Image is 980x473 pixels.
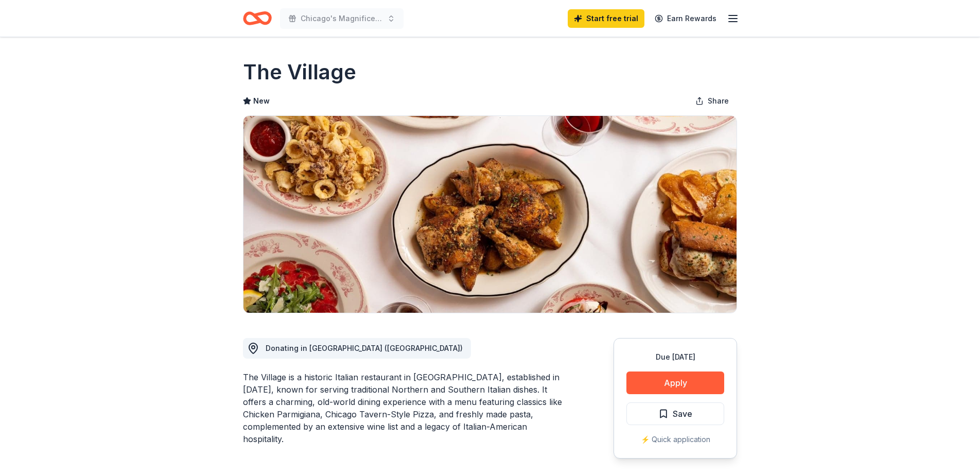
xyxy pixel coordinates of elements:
img: Image for The Village [243,116,737,313]
a: Home [243,6,272,30]
span: Donating in [GEOGRAPHIC_DATA] ([GEOGRAPHIC_DATA]) [266,344,463,352]
a: Earn Rewards [649,9,723,28]
a: Start free trial [568,9,644,28]
div: The Village is a historic Italian restaurant in [GEOGRAPHIC_DATA], established in [DATE], known f... [243,371,564,445]
span: Chicago's Magnificent 2025 [301,12,383,25]
span: Share [708,95,729,107]
h1: The Village [243,58,356,87]
div: Due [DATE] [626,351,724,363]
button: Share [687,91,737,111]
span: Save [673,407,692,420]
div: ⚡️ Quick application [626,433,724,446]
button: Apply [626,371,724,394]
button: Save [626,402,724,425]
button: Chicago's Magnificent 2025 [280,8,404,29]
span: New [253,95,270,107]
